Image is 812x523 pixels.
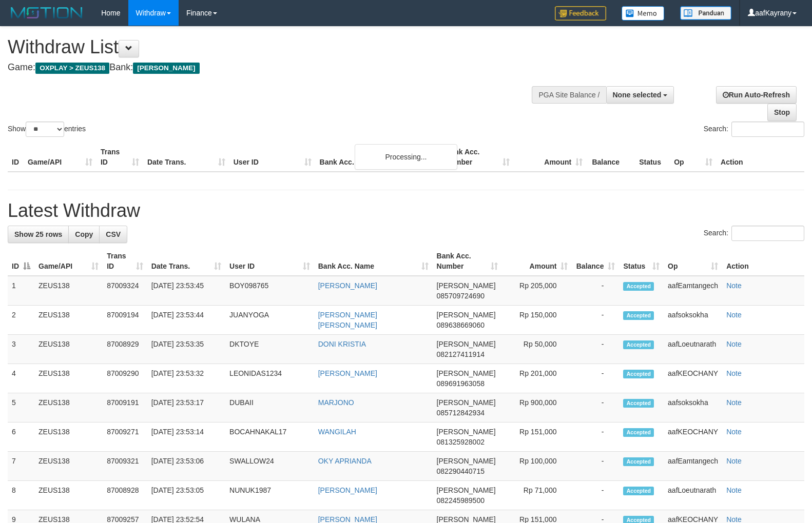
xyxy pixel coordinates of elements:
[664,306,722,335] td: aafsoksokha
[572,306,619,335] td: -
[437,486,496,494] span: [PERSON_NAME]
[8,393,34,423] td: 5
[623,340,654,349] span: Accepted
[664,481,722,510] td: aafLoeutnarath
[726,486,742,494] a: Note
[704,226,804,241] label: Search:
[717,143,804,172] th: Action
[437,292,485,300] span: Copy 085709724690 to clipboard
[664,393,722,423] td: aafsoksokha
[225,364,314,393] td: LEONIDAS1234
[437,379,485,388] span: Copy 089691963058 to clipboard
[147,423,225,452] td: [DATE] 23:53:14
[8,143,24,172] th: ID
[731,122,804,137] input: Search:
[147,306,225,335] td: [DATE] 23:53:44
[225,452,314,481] td: SWALLOW24
[437,428,496,436] span: [PERSON_NAME]
[8,37,531,57] h1: Withdraw List
[664,335,722,364] td: aafLoeutnarath
[133,63,199,74] span: [PERSON_NAME]
[572,452,619,481] td: -
[555,6,606,21] img: Feedback.jpg
[34,423,103,452] td: ZEUS138
[572,247,619,276] th: Balance: activate to sort column ascending
[225,247,314,276] th: User ID: activate to sort column ascending
[664,423,722,452] td: aafKEOCHANY
[441,143,514,172] th: Bank Acc. Number
[716,86,797,104] a: Run Auto-Refresh
[502,247,572,276] th: Amount: activate to sort column ascending
[623,457,654,466] span: Accepted
[433,247,502,276] th: Bank Acc. Number: activate to sort column ascending
[106,230,121,238] span: CSV
[318,369,377,377] a: [PERSON_NAME]
[96,143,143,172] th: Trans ID
[502,306,572,335] td: Rp 150,000
[437,467,485,475] span: Copy 082290440715 to clipboard
[318,398,354,407] a: MARJONO
[623,311,654,320] span: Accepted
[147,364,225,393] td: [DATE] 23:53:32
[8,247,34,276] th: ID: activate to sort column descending
[34,452,103,481] td: ZEUS138
[225,276,314,306] td: BOY098765
[572,423,619,452] td: -
[318,340,366,348] a: DONI KRISTIA
[587,143,635,172] th: Balance
[8,122,86,137] label: Show entries
[613,91,662,99] span: None selected
[103,481,147,510] td: 87008928
[572,393,619,423] td: -
[147,452,225,481] td: [DATE] 23:53:06
[103,247,147,276] th: Trans ID: activate to sort column ascending
[623,282,654,291] span: Accepted
[318,486,377,494] a: [PERSON_NAME]
[704,122,804,137] label: Search:
[225,306,314,335] td: JUANYOGA
[731,226,804,241] input: Search:
[8,200,804,221] h1: Latest Withdraw
[34,247,103,276] th: Game/API: activate to sort column ascending
[502,364,572,393] td: Rp 201,000
[502,393,572,423] td: Rp 900,000
[8,306,34,335] td: 2
[622,6,665,21] img: Button%20Memo.svg
[670,143,717,172] th: Op
[572,276,619,306] td: -
[664,276,722,306] td: aafEamtangech
[143,143,229,172] th: Date Trans.
[437,281,496,290] span: [PERSON_NAME]
[8,335,34,364] td: 3
[502,423,572,452] td: Rp 151,000
[225,423,314,452] td: BOCAHNAKAL17
[437,369,496,377] span: [PERSON_NAME]
[664,364,722,393] td: aafKEOCHANY
[726,428,742,436] a: Note
[34,306,103,335] td: ZEUS138
[103,306,147,335] td: 87009194
[722,247,804,276] th: Action
[14,230,62,238] span: Show 25 rows
[726,398,742,407] a: Note
[8,226,69,243] a: Show 25 rows
[726,311,742,319] a: Note
[147,247,225,276] th: Date Trans.: activate to sort column ascending
[726,457,742,465] a: Note
[437,340,496,348] span: [PERSON_NAME]
[437,438,485,446] span: Copy 081325928002 to clipboard
[502,276,572,306] td: Rp 205,000
[8,276,34,306] td: 1
[35,63,109,74] span: OXPLAY > ZEUS138
[147,276,225,306] td: [DATE] 23:53:45
[502,481,572,510] td: Rp 71,000
[314,247,433,276] th: Bank Acc. Name: activate to sort column ascending
[99,226,127,243] a: CSV
[103,276,147,306] td: 87009324
[680,6,731,20] img: panduan.png
[34,364,103,393] td: ZEUS138
[318,428,356,436] a: WANGILAH
[147,335,225,364] td: [DATE] 23:53:35
[572,364,619,393] td: -
[572,481,619,510] td: -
